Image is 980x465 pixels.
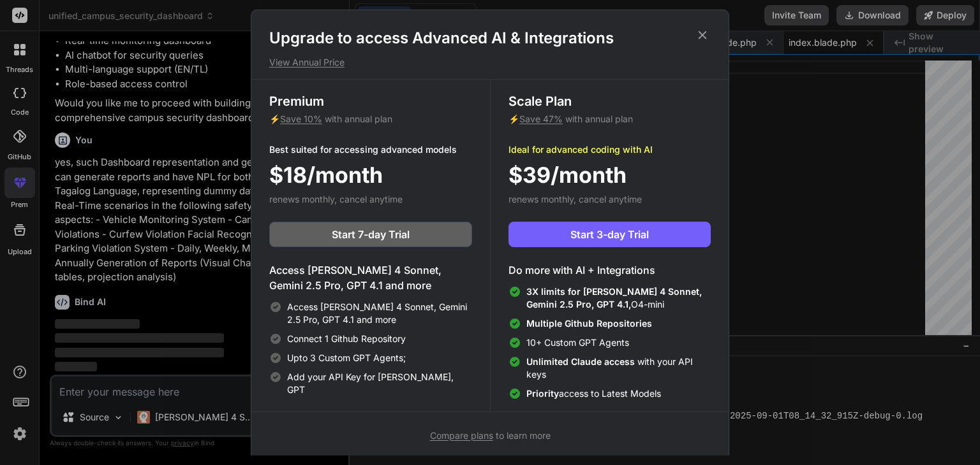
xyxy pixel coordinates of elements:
span: renews monthly, cancel anytime [509,194,642,204]
span: 10+ Custom GPT Agents [526,336,629,349]
span: 3X limits for [PERSON_NAME] 4 Sonnet, Gemini 2.5 Pro, GPT 4.1, [526,286,702,310]
span: Compare plans [430,430,493,441]
span: with your API keys [526,355,711,381]
span: Multiple Github Repositories [526,318,652,329]
span: Add your API Key for [PERSON_NAME], GPT [287,371,472,396]
h4: Access [PERSON_NAME] 4 Sonnet, Gemini 2.5 Pro, GPT 4.1 and more [269,262,472,293]
span: Start 3-day Trial [570,227,649,242]
button: Start 7-day Trial [269,222,472,247]
h4: Do more with AI + Integrations [509,262,711,278]
p: Ideal for advanced coding with AI [509,143,711,156]
button: Start 3-day Trial [509,222,711,247]
p: ⚡ with annual plan [509,113,711,125]
h1: Upgrade to access Advanced AI & Integrations [269,28,711,48]
span: to learn more [430,430,551,441]
span: O4-mini [526,285,711,311]
h3: Premium [269,92,472,110]
span: $39/month [509,159,627,191]
h3: Scale Plan [509,92,711,110]
p: Best suited for accessing advanced models [269,143,472,156]
p: View Annual Price [269,56,711,69]
span: Upto 3 Custom GPT Agents; [287,352,406,364]
span: Save 10% [280,113,322,124]
span: Priority [526,388,559,399]
p: ⚡ with annual plan [269,113,472,125]
span: Access [PERSON_NAME] 4 Sonnet, Gemini 2.5 Pro, GPT 4.1 and more [287,301,472,326]
span: access to Latest Models [526,387,661,400]
span: Connect 1 Github Repository [287,333,406,345]
span: renews monthly, cancel anytime [269,194,403,204]
span: Save 47% [519,113,563,124]
span: Unlimited Claude access [526,356,637,367]
span: Start 7-day Trial [332,227,410,242]
span: $18/month [269,159,383,191]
